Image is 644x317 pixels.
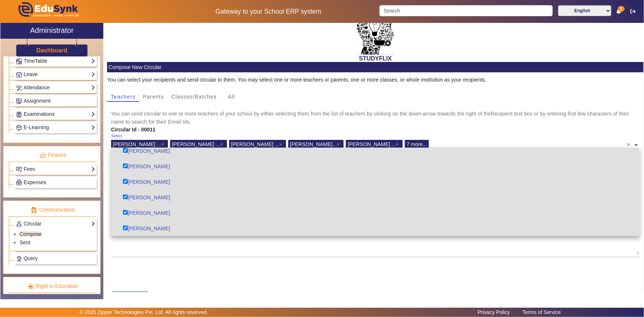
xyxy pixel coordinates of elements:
[16,97,95,105] a: Assignment
[107,55,644,62] h2: STUDYFLIX
[20,231,42,237] a: Compose
[474,307,514,317] a: Privacy Policy
[161,141,166,147] span: ×
[31,207,37,213] img: communication.png
[627,137,633,149] span: Clear all
[165,8,372,15] h5: Gateway to your School ERP system
[113,141,161,147] span: [PERSON_NAME] ...
[20,240,30,245] a: Sent
[111,221,640,236] div: [PERSON_NAME]
[27,283,34,290] img: rte.png
[143,94,164,99] span: Parents
[107,76,644,84] div: You can select your recipients and send circular to them. You may select one or more teachers or ...
[24,179,46,185] span: Expenses
[16,178,95,187] a: Expenses
[290,141,337,147] span: [PERSON_NAME]...
[107,62,644,72] mat-card-header: Compose New Circular
[111,133,122,139] div: Select
[9,206,97,214] p: Communication
[111,94,135,99] span: Teachers
[279,141,284,147] span: ×
[228,94,235,99] span: All
[519,307,565,317] a: Terms of Service
[348,141,396,147] span: [PERSON_NAME] ...
[379,5,552,16] input: Search
[220,141,225,147] span: ×
[111,205,640,221] div: [PERSON_NAME]
[16,180,22,185] img: Payroll.png
[39,152,46,159] img: finance.png
[111,148,640,236] ng-dropdown-panel: Options List
[111,110,640,126] mat-card-subtitle: You can send circular to one or more teachers of your school by either selecting them from the li...
[407,141,427,147] span: 7 more...
[172,141,220,147] span: [PERSON_NAME] ...
[171,94,217,99] span: Classes/Batches
[111,159,640,174] div: [PERSON_NAME]
[16,254,95,263] a: Query
[30,26,74,35] h2: Administrator
[9,151,97,159] p: Finance
[111,143,640,159] div: [PERSON_NAME]
[16,99,22,104] img: Assignments.png
[111,174,640,190] div: [PERSON_NAME]
[231,141,279,147] span: [PERSON_NAME] ...
[396,141,401,147] span: ×
[79,309,208,316] p: © 2025 Zipper Technologies Pvt. Ltd. All rights reserved.
[618,6,625,12] span: 1
[111,127,156,132] b: Circular Id - 00011
[357,8,394,55] img: 2da83ddf-6089-4dce-a9e2-416746467bdd
[24,98,51,104] span: Assignment
[24,255,38,261] span: Query
[111,190,640,205] div: [PERSON_NAME]
[337,141,342,147] span: ×
[111,292,149,303] label: Upload File
[9,282,97,290] p: Right to Education
[107,154,166,172] span: Director's Message
[0,23,103,39] a: Administrator
[16,256,22,262] img: Support-tickets.png
[36,46,68,54] a: Dashboard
